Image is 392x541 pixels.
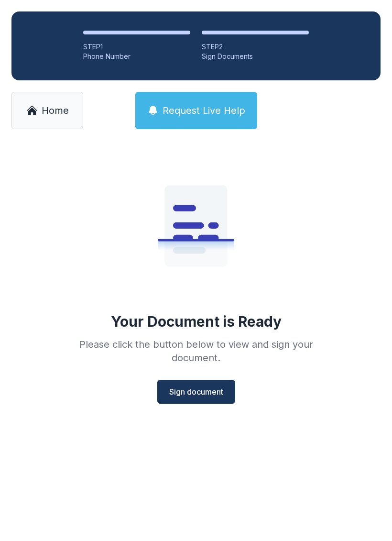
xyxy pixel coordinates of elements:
div: Please click the button below to view and sign your document. [58,338,334,364]
span: Request Live Help [163,104,245,117]
div: Sign Documents [202,52,309,61]
div: STEP 1 [83,42,190,52]
div: Phone Number [83,52,190,61]
span: Sign document [169,386,223,397]
span: Home [42,104,69,117]
div: STEP 2 [202,42,309,52]
div: Your Document is Ready [111,313,282,330]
